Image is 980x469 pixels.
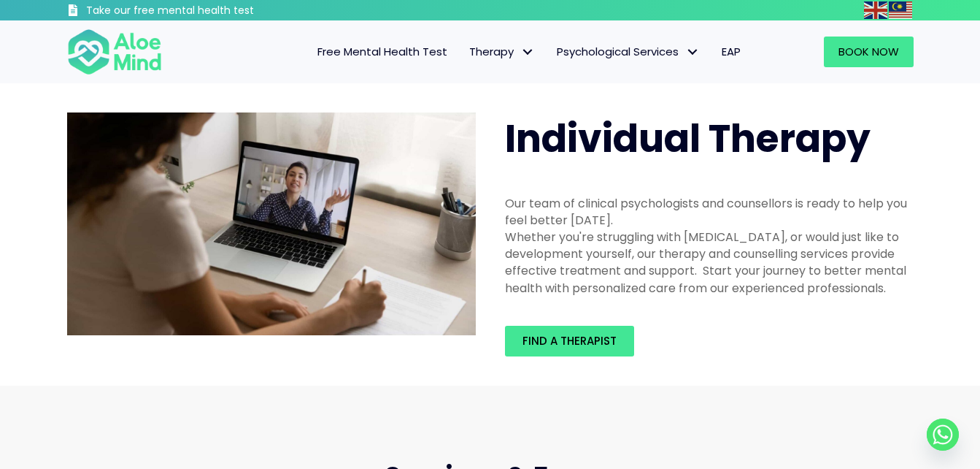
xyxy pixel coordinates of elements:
h3: Take our free mental health test [86,4,332,18]
span: EAP [722,44,741,59]
a: TherapyTherapy: submenu [458,37,546,67]
span: Individual Therapy [505,112,871,165]
a: Whatsapp [927,419,959,451]
div: Our team of clinical psychologists and counsellors is ready to help you feel better [DATE]. [505,195,914,229]
span: Therapy [469,44,535,59]
a: English [864,1,889,18]
a: Find a therapist [505,326,634,356]
span: Book Now [838,44,899,59]
span: Free Mental Health Test [317,44,447,59]
a: Take our free mental health test [67,4,332,20]
a: Psychological ServicesPsychological Services: submenu [546,37,711,67]
span: Psychological Services: submenu [682,42,703,63]
div: Whether you're struggling with [MEDICAL_DATA], or would just like to development yourself, our th... [505,229,914,297]
a: EAP [711,37,752,67]
img: ms [889,1,912,19]
a: Book Now [824,37,914,67]
img: Therapy online individual [67,113,476,336]
span: Therapy: submenu [517,42,539,63]
a: Free Mental Health Test [306,37,458,67]
img: en [864,1,887,19]
img: Aloe mind Logo [67,28,162,76]
span: Psychological Services [557,44,700,59]
nav: Menu [181,37,752,67]
span: Find a therapist [522,333,617,348]
a: Malay [889,1,914,18]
